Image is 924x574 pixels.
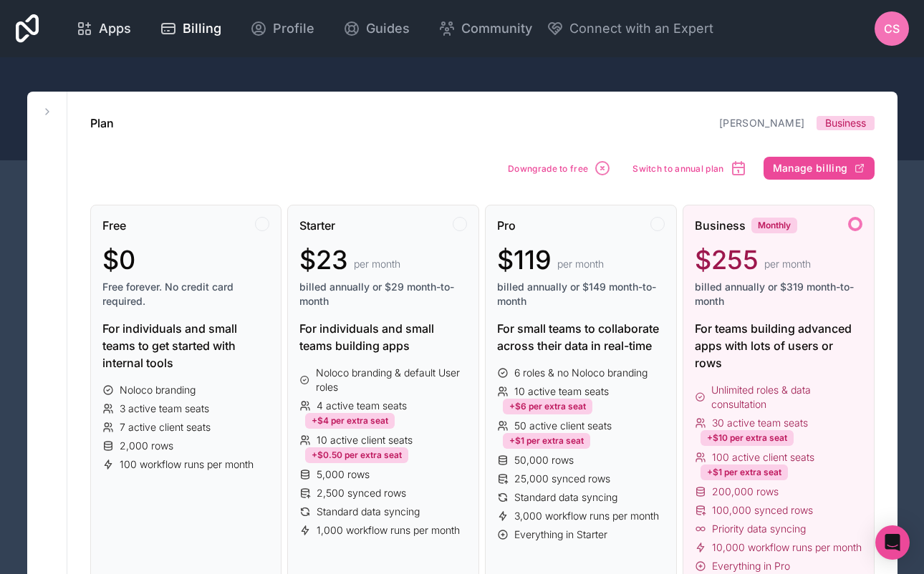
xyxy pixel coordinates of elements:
[503,155,616,182] button: Downgrade to free
[514,366,648,380] span: 6 roles & no Noloco branding
[514,490,617,505] span: Standard data syncing
[497,245,552,274] span: $119
[632,163,723,174] span: Switch to annual plan
[102,245,135,274] span: $0
[299,320,467,354] div: For individuals and small teams building apps
[305,413,395,429] div: +$4 per extra seat
[764,257,811,271] span: per month
[305,447,408,463] div: +$0.50 per extra seat
[99,19,131,39] span: Apps
[102,280,270,308] span: Free forever. No credit card required.
[299,280,467,308] span: billed annually or $29 month-to-month
[627,155,751,182] button: Switch to annual plan
[317,523,460,537] span: 1,000 workflow runs per month
[508,163,588,174] span: Downgrade to free
[751,218,797,233] div: Monthly
[299,245,348,274] span: $23
[332,13,421,44] a: Guides
[695,280,862,308] span: billed annually or $319 month-to-month
[514,472,610,486] span: 25,000 synced rows
[120,439,173,453] span: 2,000 rows
[514,419,612,433] span: 50 active client seats
[102,320,270,371] div: For individuals and small teams to get started with internal tools
[547,19,713,39] button: Connect with an Expert
[317,505,420,519] span: Standard data syncing
[764,157,875,180] button: Manage billing
[712,522,806,536] span: Priority data syncing
[299,217,335,234] span: Starter
[514,527,607,542] span: Everything in Starter
[884,20,900,37] span: CS
[461,19,532,39] span: Community
[183,19,221,39] span: Billing
[712,559,790,573] span: Everything in Pro
[875,525,910,560] div: Open Intercom Messenger
[273,19,314,39] span: Profile
[354,257,400,271] span: per month
[427,13,544,44] a: Community
[316,366,467,394] span: Noloco branding & default User roles
[120,383,196,397] span: Noloco branding
[695,245,759,274] span: $255
[712,450,814,464] span: 100 active client seats
[120,420,211,434] span: 7 active client seats
[90,115,114,132] h1: Plan
[317,486,406,500] span: 2,500 synced rows
[711,383,862,412] span: Unlimited roles & data consultation
[514,384,609,399] span: 10 active team seats
[317,467,370,482] span: 5,000 rows
[64,13,143,44] a: Apps
[366,19,410,39] span: Guides
[695,217,746,234] span: Business
[719,117,805,129] a: [PERSON_NAME]
[317,399,407,413] span: 4 active team seats
[239,13,326,44] a: Profile
[503,433,590,449] div: +$1 per extra seat
[497,280,665,308] span: billed annually or $149 month-to-month
[773,162,848,175] span: Manage billing
[569,19,713,39] span: Connect with an Expert
[120,457,254,472] span: 100 workflow runs per month
[497,320,665,354] div: For small teams to collaborate across their data in real-time
[557,257,604,271] span: per month
[825,116,866,130] span: Business
[712,503,813,517] span: 100,000 synced rows
[102,217,126,234] span: Free
[148,13,233,44] a: Billing
[712,485,779,499] span: 200,000 rows
[503,399,592,414] div: +$6 per extra seat
[701,430,794,446] div: +$10 per extra seat
[120,402,209,416] span: 3 active team seats
[497,217,516,234] span: Pro
[701,464,788,480] div: +$1 per extra seat
[514,453,574,467] span: 50,000 rows
[712,416,808,430] span: 30 active team seats
[695,320,862,371] div: For teams building advanced apps with lots of users or rows
[712,540,862,555] span: 10,000 workflow runs per month
[317,433,413,447] span: 10 active client seats
[514,509,659,523] span: 3,000 workflow runs per month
